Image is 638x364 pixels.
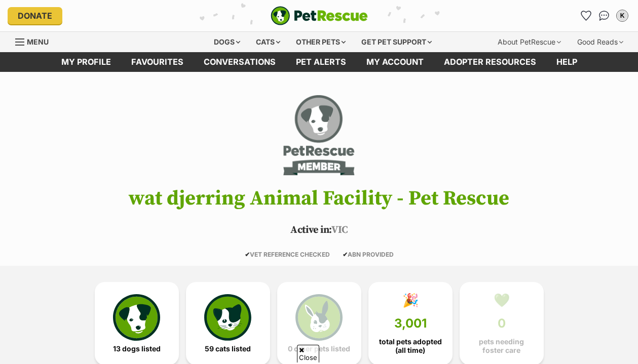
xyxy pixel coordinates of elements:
a: My account [356,52,434,72]
icon: ✔ [343,251,348,258]
span: Menu [27,37,49,46]
icon: ✔ [245,251,250,258]
span: 3,001 [394,316,427,331]
span: Close [297,345,319,362]
button: My account [614,8,630,24]
div: Cats [249,32,287,52]
div: 🎉 [402,293,419,308]
a: Donate [8,7,62,24]
div: Get pet support [354,32,439,52]
span: VET REFERENCE CHECKED [245,251,330,258]
span: 0 other pets listed [288,345,350,353]
a: PetRescue [271,6,368,25]
a: My profile [51,52,121,72]
span: 59 cats listed [205,345,251,353]
span: 0 [498,316,506,331]
a: Favourites [578,8,594,24]
img: bunny-icon-b786713a4a21a2fe6d13e954f4cb29d131f1b31f8a74b52ca2c6d2999bc34bbe.svg [295,294,342,341]
span: pets needing foster care [468,338,535,354]
img: cat-icon-068c71abf8fe30c970a85cd354bc8e23425d12f6e8612795f06af48be43a487a.svg [204,294,251,341]
img: logo-e224e6f780fb5917bec1dbf3a21bbac754714ae5b6737aabdf751b685950b380.svg [271,6,368,25]
a: Help [546,52,587,72]
div: About PetRescue [491,32,568,52]
div: 💚 [494,293,510,308]
a: conversations [194,52,286,72]
div: Dogs [207,32,247,52]
a: Favourites [121,52,194,72]
a: Adopter resources [434,52,546,72]
span: 13 dogs listed [113,345,161,353]
ul: Account quick links [578,8,630,24]
img: petrescue-icon-eee76f85a60ef55c4a1927667547b313a7c0e82042636edf73dce9c88f694885.svg [113,294,160,341]
a: Menu [15,32,56,50]
span: total pets adopted (all time) [377,338,444,354]
div: Good Reads [570,32,630,52]
div: K [617,11,627,21]
a: Pet alerts [286,52,356,72]
div: Other pets [289,32,353,52]
span: ABN PROVIDED [343,251,394,258]
img: chat-41dd97257d64d25036548639549fe6c8038ab92f7586957e7f3b1b290dea8141.svg [599,11,610,21]
img: wat djerring Animal Facility - Pet Rescue [281,92,357,178]
a: Conversations [596,8,612,24]
span: Active in: [290,224,331,236]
